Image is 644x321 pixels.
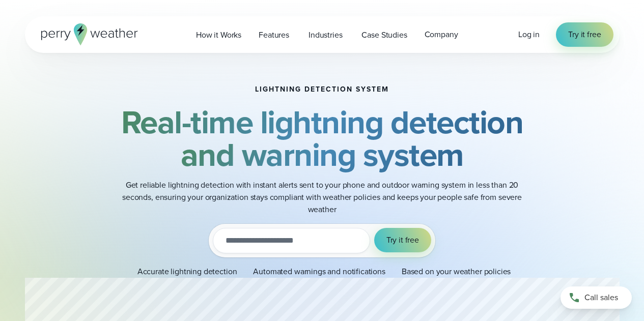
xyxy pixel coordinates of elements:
span: Industries [309,29,342,41]
span: Try it free [386,234,419,246]
span: Case Studies [361,29,407,41]
span: Try it free [568,28,601,41]
a: Case Studies [353,24,415,45]
p: Get reliable lightning detection with instant alerts sent to your phone and outdoor warning syste... [119,179,526,216]
h1: Lightning detection system [255,85,389,94]
p: Based on your weather policies [402,266,511,278]
a: Log in [518,28,540,41]
a: How it Works [187,24,250,45]
span: Company [425,28,458,41]
strong: Real-time lightning detection and warning system [121,98,523,179]
span: Call sales [584,291,618,304]
span: How it Works [196,29,241,41]
a: Try it free [556,22,613,47]
button: Try it free [374,228,431,252]
span: Features [259,29,289,41]
p: Accurate lightning detection [137,266,237,278]
p: Automated warnings and notifications [253,266,385,278]
a: Call sales [561,286,632,309]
